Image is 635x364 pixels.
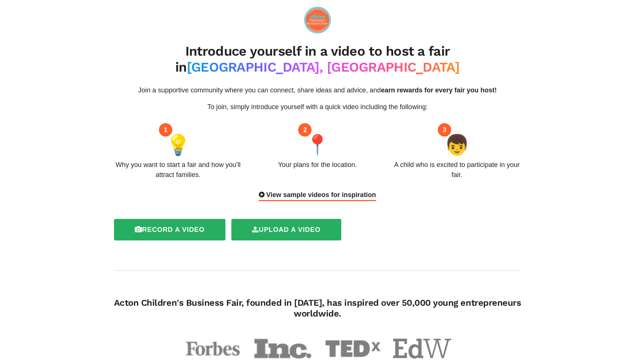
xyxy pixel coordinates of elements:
[444,130,469,160] span: 👦
[393,338,452,359] img: educationweek-b44e3a78a0cc50812acddf996c80439c68a45cffb8f3ee3cd50a8b6969dbcca9.png
[114,43,521,75] h2: Introduce yourself in a video to host a fair in
[114,298,521,319] h4: Acton Children's Business Fair, founded in [DATE], has inspired over 50,000 young entrepreneurs w...
[305,130,330,160] span: 📍
[278,160,357,170] div: Your plans for the location.
[298,123,312,137] div: 2
[114,160,242,180] div: Why you want to start a fair and how you'll attract families.
[323,337,382,361] img: tedx-13a865a45376fdabb197df72506254416b52198507f0d7e8a0b1bf7ecf255dd6.png
[393,160,521,180] div: A child who is excited to participate in your fair.
[381,86,497,94] span: earn rewards for every fair you host!
[159,123,172,137] div: 1
[183,337,242,360] img: forbes-fa5d64866bcb1cab5e5385ee4197b3af65bd4ce70a33c46b7494fa0b80b137fa.png
[304,7,331,33] img: logo-09e7f61fd0461591446672a45e28a4aa4e3f772ea81a4ddf9c7371a8bcc222a1.png
[114,219,225,240] label: Record a video
[114,102,521,112] p: To join, simply introduce yourself with a quick video including the following:
[166,130,190,160] span: 💡
[231,219,341,240] label: Upload a video
[259,190,376,201] div: View sample videos for inspiration
[253,337,312,360] img: inc-ff44fbf6c2e08814d02e9de779f5dfa52292b9cd745a9c9ba490939733b0a811.png
[438,123,451,137] div: 3
[187,59,460,75] span: [GEOGRAPHIC_DATA], [GEOGRAPHIC_DATA]
[114,85,521,95] p: Join a supportive community where you can connect, share ideas and advice, and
